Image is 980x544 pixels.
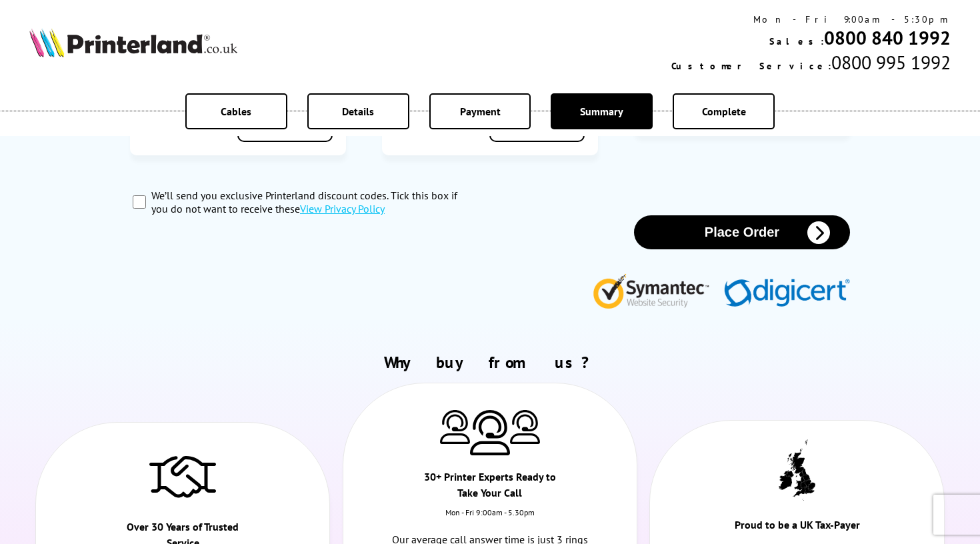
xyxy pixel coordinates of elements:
[417,469,563,507] div: 30+ Printer Experts Ready to Take Your Call
[440,410,470,444] img: Printer Experts
[221,105,251,118] span: Cables
[342,105,374,118] span: Details
[671,60,831,72] span: Customer Service:
[149,449,216,503] img: Trusted Service
[300,202,385,215] a: modal_privacy
[460,105,501,118] span: Payment
[343,507,637,531] div: Mon - Fri 9:00am - 5.30pm
[593,271,719,309] img: Symantec Website Security
[831,50,951,75] span: 0800 995 1992
[724,517,871,539] div: Proud to be a UK Tax-Payer
[634,215,850,249] button: Place Order
[724,279,850,309] img: Digicert
[29,352,951,373] h2: Why buy from us?
[510,410,540,444] img: Printer Experts
[769,35,824,47] span: Sales:
[702,105,746,118] span: Complete
[824,25,951,50] a: 0800 840 1992
[779,439,815,501] img: UK tax payer
[29,28,237,57] img: Printerland Logo
[151,189,475,215] label: We’ll send you exclusive Printerland discount codes. Tick this box if you do not want to receive ...
[470,410,510,456] img: Printer Experts
[671,13,951,25] div: Mon - Fri 9:00am - 5:30pm
[580,105,623,118] span: Summary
